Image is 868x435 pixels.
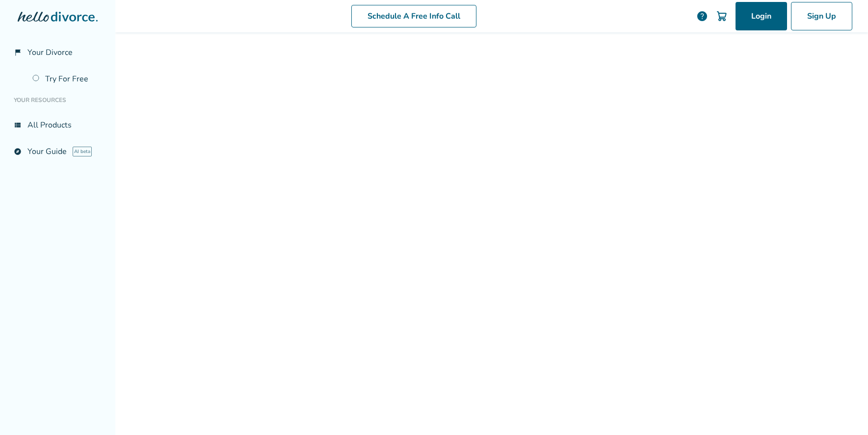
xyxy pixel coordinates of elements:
img: Cart [716,10,728,22]
a: exploreYour GuideAI beta [8,140,107,163]
a: Login [736,2,787,30]
a: help [696,10,708,22]
a: Try For Free [26,68,107,90]
a: Sign Up [791,2,852,30]
a: view_listAll Products [8,114,107,136]
a: flag_2Your Divorce [8,41,107,64]
li: Your Resources [8,90,107,110]
span: explore [14,148,22,155]
span: Your Divorce [27,47,73,58]
span: AI beta [73,147,92,156]
span: view_list [14,121,22,129]
span: flag_2 [14,49,22,56]
a: Schedule A Free Info Call [351,5,476,27]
